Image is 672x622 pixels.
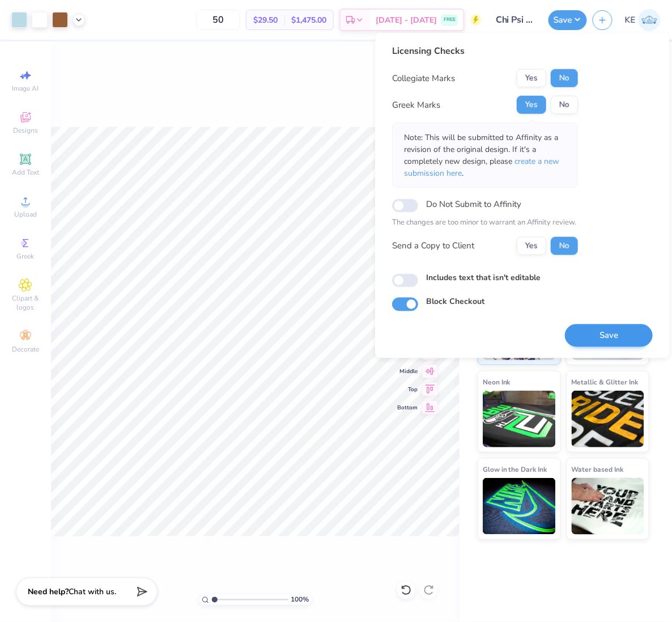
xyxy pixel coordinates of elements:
input: Untitled Design [487,9,543,31]
div: Collegiate Marks [392,72,455,85]
label: Do Not Submit to Affinity [426,197,521,211]
strong: Need help? [28,587,69,598]
div: Send a Copy to Client [392,239,474,252]
p: Note: This will be submitted to Affinity as a revision of the original design. If it's a complete... [404,132,566,179]
div: Licensing Checks [392,44,578,58]
span: Decorate [12,345,39,354]
a: KE [625,9,661,31]
span: $29.50 [253,14,278,26]
span: FREE [444,16,456,24]
button: Yes [517,236,546,255]
span: Designs [13,126,38,135]
div: Greek Marks [392,99,440,112]
img: Water based Ink [572,478,645,535]
input: – – [196,10,240,30]
span: Upload [14,210,37,219]
button: No [551,236,578,255]
span: Water based Ink [572,463,624,475]
img: Kent Everic Delos Santos [639,9,661,31]
label: Block Checkout [426,296,484,308]
span: Greek [17,252,35,261]
img: Glow in the Dark Ink [483,478,556,535]
img: Neon Ink [483,391,556,447]
button: No [551,69,578,87]
span: create a new submission here [404,156,559,179]
button: Save [548,10,587,30]
span: Metallic & Glitter Ink [572,376,639,388]
button: No [551,96,578,114]
span: Neon Ink [483,376,511,388]
img: Metallic & Glitter Ink [572,391,645,447]
span: Bottom [397,404,418,412]
span: $1,475.00 [291,14,326,26]
span: Top [397,386,418,393]
label: Includes text that isn't editable [426,272,541,284]
span: Add Text [12,168,39,177]
button: Yes [517,96,546,114]
span: KE [625,14,636,27]
span: Glow in the Dark Ink [483,463,547,475]
button: Save [565,324,653,347]
button: Yes [517,69,546,87]
span: [DATE] - [DATE] [376,14,437,26]
span: Image AI [12,84,39,93]
p: The changes are too minor to warrant an Affinity review. [392,217,578,229]
span: 100 % [291,595,309,605]
span: Clipart & logos [6,294,45,312]
span: Chat with us. [69,587,116,598]
span: Middle [397,367,418,375]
